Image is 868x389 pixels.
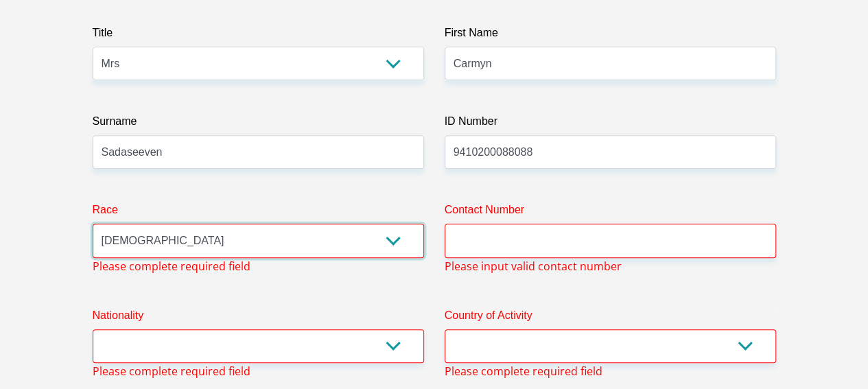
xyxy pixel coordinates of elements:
[445,47,776,80] input: First Name
[93,202,424,224] label: Race
[93,258,250,274] span: Please complete required field
[93,363,250,379] span: Please complete required field
[93,25,424,47] label: Title
[445,135,776,169] input: ID Number
[445,363,602,379] span: Please complete required field
[445,258,622,274] span: Please input valid contact number
[445,113,776,135] label: ID Number
[445,202,776,224] label: Contact Number
[93,307,424,329] label: Nationality
[93,113,424,135] label: Surname
[445,25,776,47] label: First Name
[93,135,424,169] input: Surname
[445,224,776,257] input: Contact Number
[445,307,776,329] label: Country of Activity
